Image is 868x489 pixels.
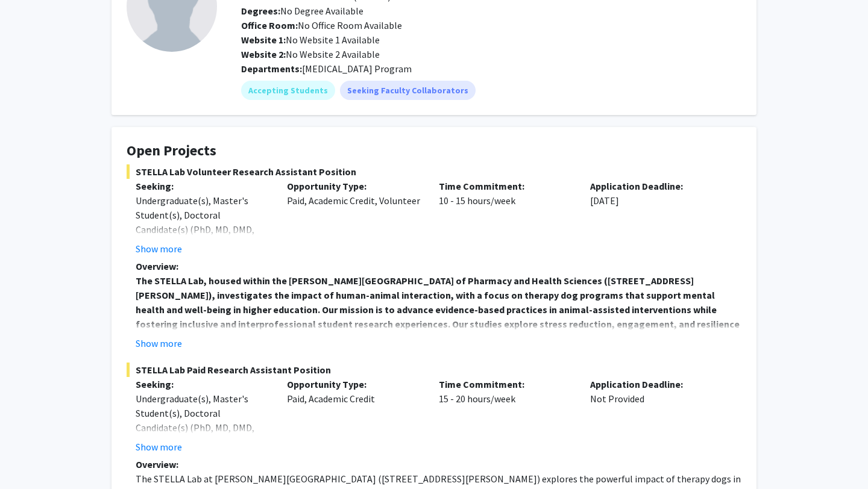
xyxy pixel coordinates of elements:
b: Website 2: [241,48,286,60]
button: Show more [136,241,182,256]
h4: Open Projects [127,142,741,160]
div: Not Provided [581,377,732,454]
span: No Website 2 Available [241,48,380,60]
div: Paid, Academic Credit [278,377,429,454]
span: No Degree Available [241,5,363,17]
b: Departments: [241,63,302,75]
p: Opportunity Type: [287,179,420,193]
span: STELLA Lab Paid Research Assistant Position [127,363,741,377]
strong: The STELLA Lab, housed within the [PERSON_NAME][GEOGRAPHIC_DATA] of Pharmacy and Health Sciences ... [136,275,740,359]
strong: Overview: [136,260,178,272]
div: Undergraduate(s), Master's Student(s), Doctoral Candidate(s) (PhD, MD, DMD, PharmD, etc.), Postdo... [136,193,269,266]
div: Undergraduate(s), Master's Student(s), Doctoral Candidate(s) (PhD, MD, DMD, PharmD, etc.), Postdo... [136,391,269,464]
span: No Website 1 Available [241,34,380,46]
div: 10 - 15 hours/week [430,179,581,256]
button: Show more [136,440,182,454]
div: 15 - 20 hours/week [430,377,581,454]
strong: Overview: [136,458,178,470]
p: Seeking: [136,377,269,391]
mat-chip: Accepting Students [241,81,335,100]
p: Time Commitment: [439,377,572,391]
div: Paid, Academic Credit, Volunteer [278,179,429,256]
span: No Office Room Available [241,19,402,31]
p: Opportunity Type: [287,377,420,391]
button: Show more [136,336,182,350]
div: [DATE] [581,179,732,256]
p: Time Commitment: [439,179,572,193]
b: Website 1: [241,34,286,46]
p: Seeking: [136,179,269,193]
iframe: Chat [9,435,51,480]
mat-chip: Seeking Faculty Collaborators [340,81,476,100]
span: STELLA Lab Volunteer Research Assistant Position [127,164,741,179]
b: Degrees: [241,5,280,17]
p: Application Deadline: [590,377,723,391]
b: Office Room: [241,19,298,31]
p: Application Deadline: [590,179,723,193]
span: [MEDICAL_DATA] Program [302,63,412,75]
